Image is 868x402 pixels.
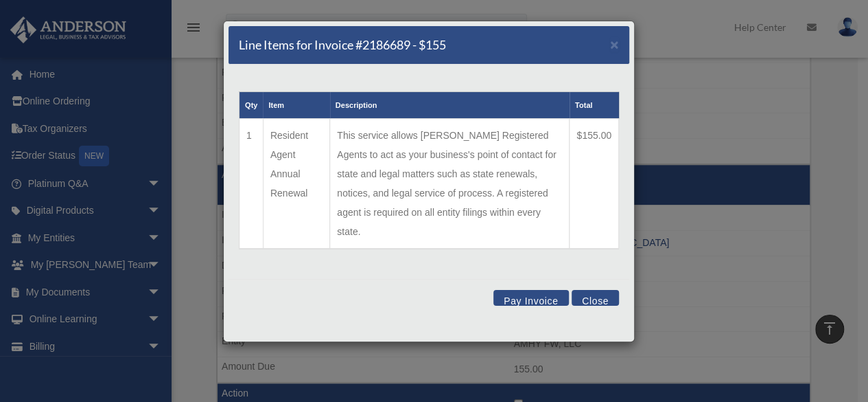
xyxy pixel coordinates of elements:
th: Item [263,92,329,119]
button: Pay Invoice [493,290,569,306]
span: × [610,36,619,52]
td: $155.00 [570,119,619,249]
button: Close [610,37,619,52]
h5: Line Items for Invoice #2186689 - $155 [239,36,446,54]
td: 1 [239,119,263,249]
th: Total [570,92,619,119]
th: Description [330,92,570,119]
button: Close [572,290,619,306]
th: Qty [239,92,263,119]
td: This service allows [PERSON_NAME] Registered Agents to act as your business's point of contact fo... [330,119,570,249]
td: Resident Agent Annual Renewal [263,119,329,249]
